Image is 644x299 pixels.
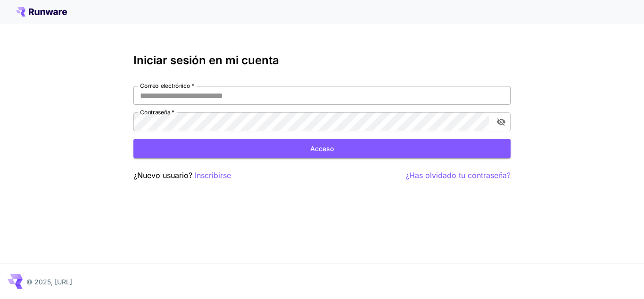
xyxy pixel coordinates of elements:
button: Inscribirse [195,170,231,181]
font: Contraseña [140,109,171,116]
button: Acceso [133,139,511,158]
font: Inscribirse [195,171,231,180]
font: Iniciar sesión en mi cuenta [133,53,279,67]
font: © 2025, [URL] [26,278,72,286]
font: ¿Has olvidado tu contraseña? [405,171,511,180]
button: alternar visibilidad de contraseña [493,113,510,130]
button: ¿Has olvidado tu contraseña? [405,170,511,181]
font: ¿Nuevo usuario? [133,171,192,180]
font: Acceso [310,145,334,153]
font: Correo electrónico [140,82,190,89]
